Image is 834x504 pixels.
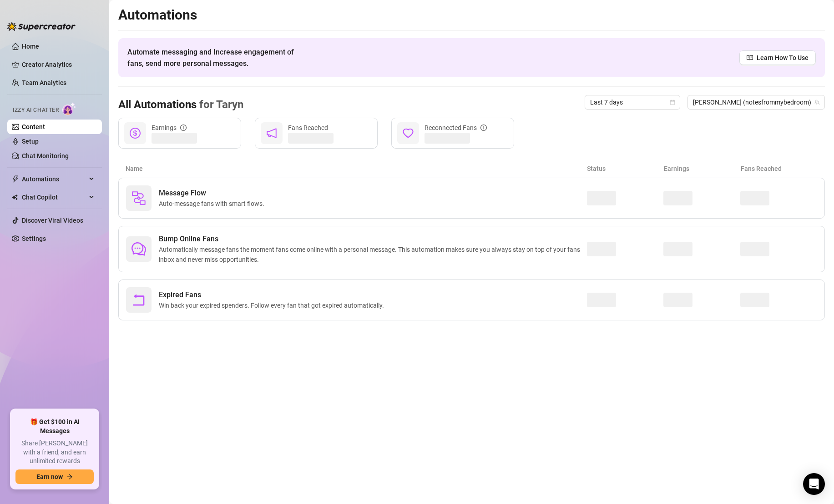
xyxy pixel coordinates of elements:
span: comment [131,242,146,256]
span: Izzy AI Chatter [13,106,59,115]
h2: Automations [118,6,825,24]
span: Chat Copilot [22,190,86,205]
span: for Taryn [197,98,243,111]
span: info-circle [480,125,487,131]
span: thunderbolt [12,175,19,183]
span: Taryn (notesfrommybedroom) [693,95,819,109]
div: Earnings [152,123,187,133]
h3: All Automations [118,98,243,112]
span: Win back your expired spenders. Follow every fan that got expired automatically. [159,300,388,310]
span: Learn How To Use [757,53,809,63]
span: heart [403,128,414,139]
a: Home [22,43,39,50]
span: Automatically message fans the moment fans come online with a personal message. This automation m... [159,245,587,264]
img: AI Chatter [62,102,76,115]
span: Share [PERSON_NAME] with a friend, and earn unlimited rewards [15,439,94,466]
span: Auto-message fans with smart flows. [159,199,268,209]
a: Settings [22,235,46,242]
span: Automate messaging and Increase engagement of fans, send more personal messages. [127,46,303,69]
span: dollar [130,128,141,139]
a: Creator Analytics [22,57,95,72]
a: Chat Monitoring [22,152,69,160]
article: Fans Reached [741,164,818,174]
span: Automations [22,172,86,186]
article: Status [587,164,664,174]
img: svg%3e [131,191,146,205]
img: Chat Copilot [12,194,18,200]
span: read [747,55,753,61]
img: logo-BBDzfeDw.svg [7,22,76,31]
span: arrow-right [66,474,73,480]
span: info-circle [180,125,187,131]
span: Bump Online Fans [159,234,587,245]
article: Name [126,164,587,174]
article: Earnings [664,164,741,174]
span: calendar [670,100,675,105]
div: Open Intercom Messenger [803,473,825,495]
span: Expired Fans [159,289,388,300]
a: Setup [22,138,39,145]
a: Team Analytics [22,79,66,86]
button: Earn nowarrow-right [15,469,94,484]
span: Message Flow [159,188,268,199]
a: Content [22,123,45,130]
span: Fans Reached [288,124,328,131]
span: rollback [131,293,146,307]
span: 🎁 Get $100 in AI Messages [15,418,94,435]
a: Discover Viral Videos [22,217,83,224]
span: Last 7 days [590,95,675,109]
span: Earn now [36,473,63,480]
div: Reconnected Fans [425,123,487,133]
a: Learn How To Use [739,50,816,65]
span: notification [266,128,277,139]
span: team [814,100,820,105]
